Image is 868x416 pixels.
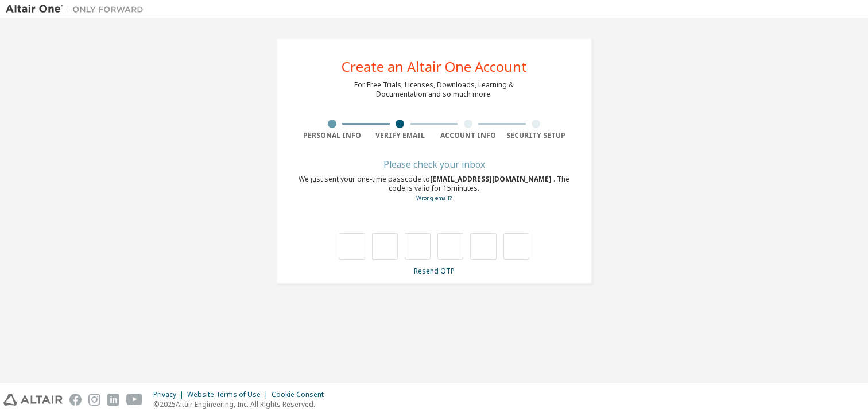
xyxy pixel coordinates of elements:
img: Altair One [6,3,149,15]
img: youtube.svg [126,394,143,406]
div: Cookie Consent [272,390,331,399]
div: Account Info [434,131,502,140]
div: Personal Info [298,131,366,140]
span: [EMAIL_ADDRESS][DOMAIN_NAME] [430,174,553,184]
div: Website Terms of Use [187,390,272,399]
div: Verify Email [366,131,435,140]
div: For Free Trials, Licenses, Downloads, Learning & Documentation and so much more. [354,80,514,99]
div: Security Setup [502,131,571,140]
div: Privacy [153,390,187,399]
a: Resend OTP [414,266,455,276]
img: linkedin.svg [107,394,119,406]
p: © 2025 Altair Engineering, Inc. All Rights Reserved. [153,399,331,409]
img: facebook.svg [69,394,82,406]
img: instagram.svg [88,394,100,406]
div: We just sent your one-time passcode to . The code is valid for 15 minutes. [298,175,570,203]
div: Create an Altair One Account [342,60,527,74]
div: Please check your inbox [298,161,570,168]
img: altair_logo.svg [3,394,63,406]
a: Go back to the registration form [416,194,452,202]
